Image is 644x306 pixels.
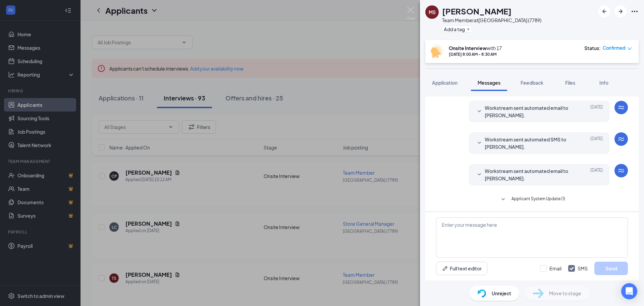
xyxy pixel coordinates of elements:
[621,283,637,299] div: Open Intercom Messenger
[449,51,502,57] div: [DATE] 8:00 AM - 8:30 AM
[594,262,628,275] button: Send
[603,45,626,51] span: Confirmed
[485,104,573,119] span: Workstream sent automated email to [PERSON_NAME].
[442,5,512,17] h1: [PERSON_NAME]
[429,9,436,15] div: MS
[442,26,472,33] button: PlusAdd a tag
[598,5,610,17] button: ArrowLeftNew
[617,135,625,143] svg: WorkstreamLogo
[492,290,511,297] span: Unreject
[521,80,543,86] span: Feedback
[617,167,625,175] svg: WorkstreamLogo
[449,45,487,51] b: Onsite Interview
[631,7,639,15] svg: Ellipses
[475,139,483,147] svg: SmallChevronDown
[442,17,541,24] div: Team Member at [GEOGRAPHIC_DATA] (7789)
[475,107,483,116] svg: SmallChevronDown
[584,45,601,51] div: Status :
[565,80,575,86] span: Files
[485,136,573,150] span: Workstream sent automated SMS to [PERSON_NAME].
[627,46,632,51] span: down
[475,171,483,179] svg: SmallChevronDown
[442,265,448,272] svg: Pen
[590,104,603,119] span: [DATE]
[466,27,470,31] svg: Plus
[478,80,500,86] span: Messages
[485,167,573,182] span: Workstream sent automated email to [PERSON_NAME].
[512,195,565,204] span: Applicant System Update (1)
[599,80,608,86] span: Info
[590,136,603,150] span: [DATE]
[549,290,581,297] span: Move to stage
[449,45,502,51] div: with 17
[617,103,625,112] svg: WorkstreamLogo
[614,5,627,17] button: ArrowRight
[499,195,565,204] button: SmallChevronDownApplicant System Update (1)
[616,7,625,15] svg: ArrowRight
[600,7,608,15] svg: ArrowLeftNew
[432,80,458,86] span: Application
[590,167,603,182] span: [DATE]
[499,195,507,204] svg: SmallChevronDown
[436,262,487,275] button: Full text editorPen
